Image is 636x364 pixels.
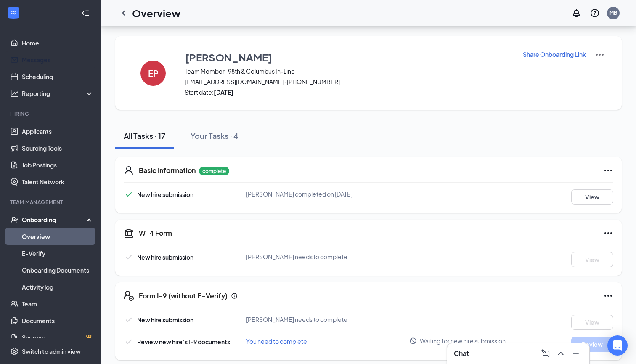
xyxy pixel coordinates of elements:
[137,253,193,261] span: New hire submission
[124,228,134,238] svg: TaxGovernmentIcon
[22,347,81,356] div: Switch to admin view
[609,9,617,16] div: MB
[124,165,134,175] svg: User
[124,130,165,141] div: All Tasks · 17
[571,252,613,267] button: View
[9,8,18,17] svg: WorkstreamLogo
[541,348,551,359] svg: ComposeMessage
[246,190,352,198] span: [PERSON_NAME] completed on [DATE]
[523,50,586,58] p: Share Onboarding Link
[571,348,581,359] svg: Minimize
[139,291,228,300] h5: Form I-9 (without E-Verify)
[454,349,469,358] h3: Chat
[124,189,134,199] svg: Checkmark
[185,50,512,65] button: [PERSON_NAME]
[539,347,552,360] button: ComposeMessage
[22,215,87,224] div: Onboarding
[420,337,506,345] span: Waiting for new hire submission
[137,338,230,345] span: Review new hire’s I-9 documents
[571,189,613,205] button: View
[132,50,174,96] button: EP
[214,88,233,96] strong: [DATE]
[185,77,512,86] span: [EMAIL_ADDRESS][DOMAIN_NAME] · [PHONE_NUMBER]
[139,228,172,238] h5: W-4 Form
[22,329,94,346] a: SurveysCrown
[569,347,583,360] button: Minimize
[10,347,19,356] svg: Settings
[607,335,628,356] div: Open Intercom Messenger
[231,292,238,299] svg: Info
[246,337,307,345] span: You need to complete
[595,50,605,60] img: More Actions
[137,191,193,198] span: New hire submission
[119,8,129,18] svg: ChevronLeft
[10,110,92,117] div: Hiring
[22,228,94,245] a: Overview
[22,68,94,85] a: Scheduling
[148,70,159,76] h4: EP
[22,312,94,329] a: Documents
[81,9,90,17] svg: Collapse
[124,315,134,325] svg: Checkmark
[571,8,581,18] svg: Notifications
[22,89,94,98] div: Reporting
[10,199,92,206] div: Team Management
[10,215,19,224] svg: UserCheck
[124,291,134,301] svg: FormI9EVerifyIcon
[199,167,229,175] p: complete
[603,228,613,238] svg: Ellipses
[22,173,94,190] a: Talent Network
[522,50,586,59] button: Share Onboarding Link
[22,295,94,312] a: Team
[124,337,134,347] svg: Checkmark
[124,252,134,262] svg: Checkmark
[10,89,19,98] svg: Analysis
[571,337,613,352] button: Review
[603,291,613,301] svg: Ellipses
[185,50,272,64] h3: [PERSON_NAME]
[22,51,94,68] a: Messages
[22,140,94,157] a: Sourcing Tools
[22,157,94,173] a: Job Postings
[185,88,512,96] span: Start date:
[137,316,193,324] span: New hire submission
[409,337,417,345] svg: Blocked
[590,8,600,18] svg: QuestionInfo
[132,6,180,20] h1: Overview
[246,316,347,323] span: [PERSON_NAME] needs to complete
[185,67,512,75] span: Team Member · 98th & Columbus In-Line
[246,253,347,260] span: [PERSON_NAME] needs to complete
[22,35,94,51] a: Home
[571,315,613,330] button: View
[22,245,94,262] a: E-Verify
[22,262,94,279] a: Onboarding Documents
[191,130,238,141] div: Your Tasks · 4
[556,348,566,359] svg: ChevronUp
[22,123,94,140] a: Applicants
[139,166,196,175] h5: Basic Information
[554,347,567,360] button: ChevronUp
[603,165,613,175] svg: Ellipses
[22,279,94,295] a: Activity log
